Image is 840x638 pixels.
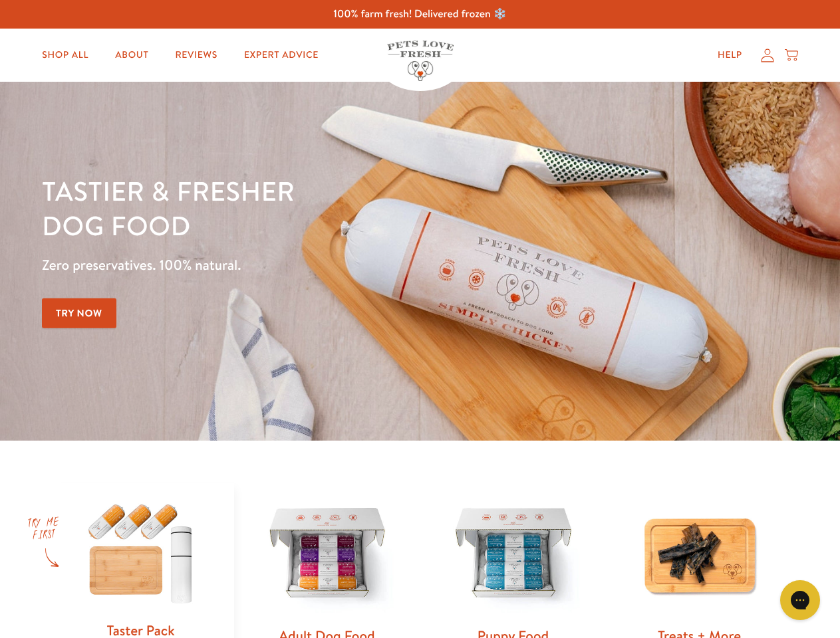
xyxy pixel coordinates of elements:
[773,576,827,625] iframe: Gorgias live chat messenger
[42,173,546,243] h1: Tastier & fresher dog food
[42,253,546,277] p: Zero preservatives. 100% natural.
[42,298,116,328] a: Try Now
[104,42,159,68] a: About
[387,41,454,81] img: Pets Love Fresh
[164,42,227,68] a: Reviews
[233,42,329,68] a: Expert Advice
[31,42,99,68] a: Shop All
[707,42,753,68] a: Help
